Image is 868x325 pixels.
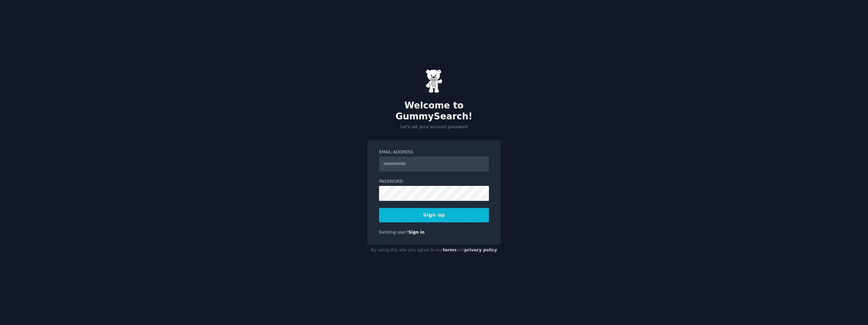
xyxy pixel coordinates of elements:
button: Sign up [379,208,489,222]
a: privacy policy [464,248,497,252]
a: Sign in [408,230,425,235]
a: terms [443,248,457,252]
label: Email Address [379,149,489,156]
p: Let's set your account password [367,124,501,130]
span: Existing user? [379,230,408,235]
label: Password [379,179,489,185]
h2: Welcome to GummySearch! [367,100,501,122]
img: Gummy Bear [425,69,443,93]
div: By using this site you agree to our and [367,245,501,256]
